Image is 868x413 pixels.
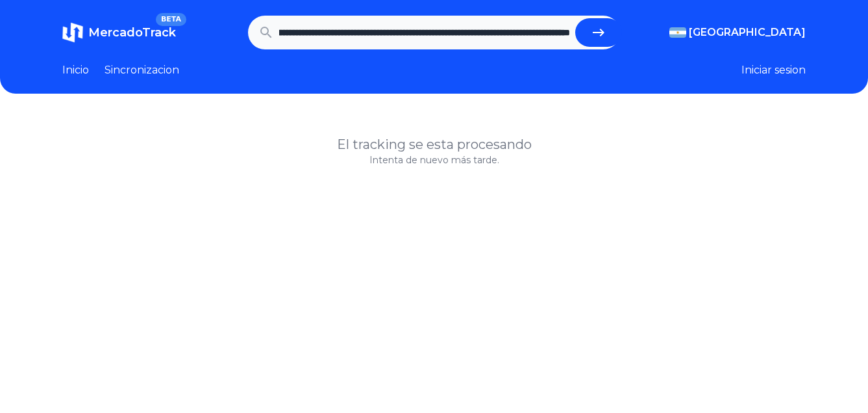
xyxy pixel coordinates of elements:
[105,62,179,78] a: Sincronizacion
[62,62,89,78] a: Inicio
[62,135,806,153] h1: El tracking se esta procesando
[669,27,686,38] img: Argentina
[741,62,806,78] button: Iniciar sesion
[689,25,806,40] span: [GEOGRAPHIC_DATA]
[156,13,186,26] span: BETA
[62,22,176,43] a: MercadoTrackBETA
[88,25,176,40] span: MercadoTrack
[62,153,806,167] p: Intenta de nuevo más tarde.
[669,25,806,40] button: [GEOGRAPHIC_DATA]
[62,22,83,43] img: MercadoTrack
